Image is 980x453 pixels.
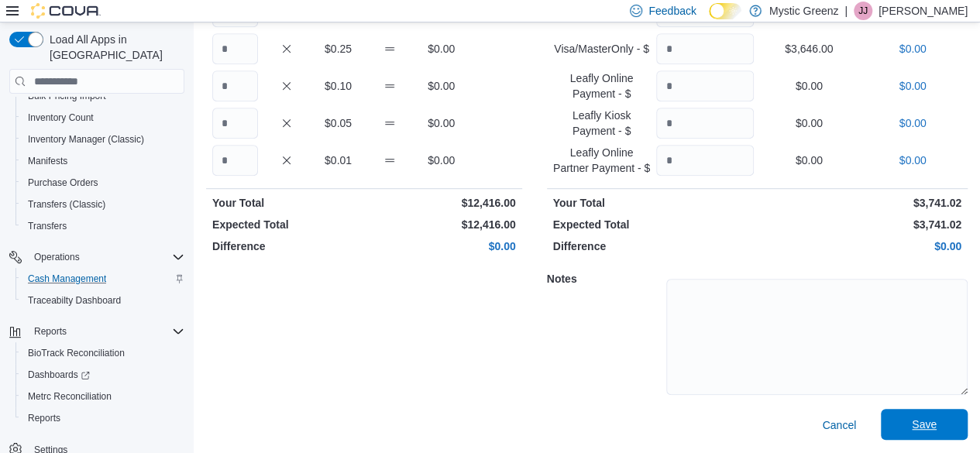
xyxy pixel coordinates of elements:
input: Quantity [212,108,258,139]
span: BioTrack Reconciliation [22,344,184,362]
p: Mystic Greenz [769,2,838,20]
p: $0.00 [418,78,464,94]
span: Manifests [28,155,67,167]
button: Metrc Reconciliation [15,386,191,407]
input: Quantity [212,70,258,101]
span: Feedback [648,3,696,19]
p: $0.00 [418,41,464,57]
span: Traceabilty Dashboard [22,291,184,310]
button: Save [881,409,968,440]
a: BioTrack Reconciliation [22,344,131,362]
span: Cash Management [28,273,106,285]
p: $0.00 [760,153,858,168]
h5: Notes [547,263,663,294]
span: Manifests [22,152,184,170]
span: Dashboards [22,365,184,384]
a: Cash Management [22,269,112,288]
span: Dashboards [28,369,90,381]
a: Metrc Reconciliation [22,387,118,406]
span: Cash Management [22,269,184,288]
span: Transfers (Classic) [22,195,184,214]
p: $12,416.00 [367,217,516,232]
p: $0.00 [418,115,464,131]
input: Quantity [656,145,754,176]
p: [PERSON_NAME] [879,2,968,20]
p: $0.10 [315,78,361,94]
p: $0.00 [864,41,961,57]
p: Leafly Online Payment - $ [553,70,651,101]
span: Traceabilty Dashboard [28,294,121,307]
span: Reports [22,409,184,427]
p: Visa/MasterOnly - $ [553,41,651,57]
span: Inventory Count [28,112,94,124]
p: $0.00 [864,78,961,94]
p: Leafly Online Partner Payment - $ [553,145,651,176]
p: $0.00 [760,115,858,131]
span: Reports [28,412,60,424]
p: $0.00 [367,239,516,254]
p: $0.05 [315,115,361,131]
p: $0.00 [864,115,961,131]
button: Operations [3,246,191,268]
a: Reports [22,409,67,427]
input: Quantity [212,145,258,176]
button: Inventory Manager (Classic) [15,129,191,150]
button: Reports [15,407,191,429]
button: Cancel [816,410,862,441]
span: BioTrack Reconciliation [28,347,125,359]
p: Difference [212,239,361,254]
p: $0.01 [315,153,361,168]
span: Inventory Count [22,108,184,127]
p: $0.00 [864,153,961,168]
button: Cash Management [15,268,191,290]
span: Inventory Manager (Classic) [22,130,184,149]
span: JJ [858,2,868,20]
span: Operations [34,251,80,263]
a: Inventory Count [22,108,100,127]
p: $0.00 [418,153,464,168]
p: Expected Total [553,217,755,232]
a: Dashboards [22,365,96,384]
span: Transfers [28,220,67,232]
button: Transfers (Classic) [15,194,191,215]
button: Manifests [15,150,191,172]
span: Reports [34,325,67,338]
p: Your Total [553,195,755,211]
span: Inventory Manager (Classic) [28,133,144,146]
p: $3,741.02 [760,217,961,232]
button: Transfers [15,215,191,237]
p: Difference [553,239,755,254]
input: Quantity [656,33,754,64]
span: Purchase Orders [22,173,184,192]
a: Transfers (Classic) [22,195,112,214]
button: Operations [28,248,86,266]
a: Inventory Manager (Classic) [22,130,150,149]
span: Save [912,417,937,432]
button: Traceabilty Dashboard [15,290,191,311]
p: Your Total [212,195,361,211]
a: Purchase Orders [22,173,105,192]
p: Leafly Kiosk Payment - $ [553,108,651,139]
span: Reports [28,322,184,341]
input: Quantity [656,70,754,101]
span: Cancel [822,417,856,433]
input: Quantity [212,33,258,64]
span: Transfers (Classic) [28,198,105,211]
button: Purchase Orders [15,172,191,194]
input: Quantity [656,108,754,139]
p: $3,741.02 [760,195,961,211]
a: Transfers [22,217,73,235]
p: $12,416.00 [367,195,516,211]
button: Reports [3,321,191,342]
p: $0.00 [760,78,858,94]
button: Reports [28,322,73,341]
span: Purchase Orders [28,177,98,189]
span: Metrc Reconciliation [22,387,184,406]
a: Dashboards [15,364,191,386]
p: $0.25 [315,41,361,57]
span: Metrc Reconciliation [28,390,112,403]
p: $0.00 [760,239,961,254]
button: BioTrack Reconciliation [15,342,191,364]
a: Manifests [22,152,74,170]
